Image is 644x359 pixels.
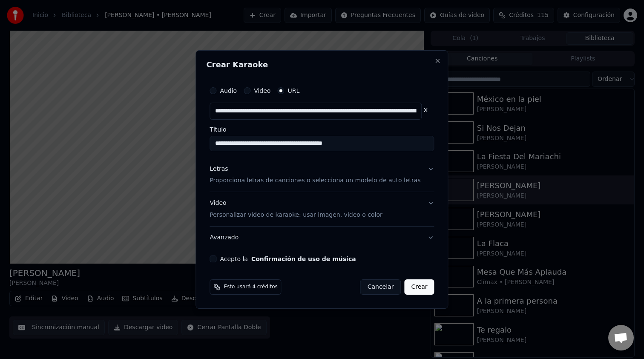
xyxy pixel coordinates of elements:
[251,256,356,262] button: Acepto la
[287,88,299,94] label: URL
[210,211,382,219] p: Personalizar video de karaoke: usar imagen, video o color
[220,256,356,262] label: Acepto la
[404,279,434,295] button: Crear
[206,61,437,69] h2: Crear Karaoke
[210,199,382,220] div: Video
[210,177,420,185] p: Proporciona letras de canciones o selecciona un modelo de auto letras
[210,126,434,132] label: Título
[210,165,228,173] div: Letras
[360,279,401,295] button: Cancelar
[210,227,434,249] button: Avanzado
[220,88,237,94] label: Audio
[210,192,434,227] button: VideoPersonalizar video de karaoke: usar imagen, video o color
[210,158,434,192] button: LetrasProporciona letras de canciones o selecciona un modelo de auto letras
[254,88,270,94] label: Video
[224,284,277,290] span: Esto usará 4 créditos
